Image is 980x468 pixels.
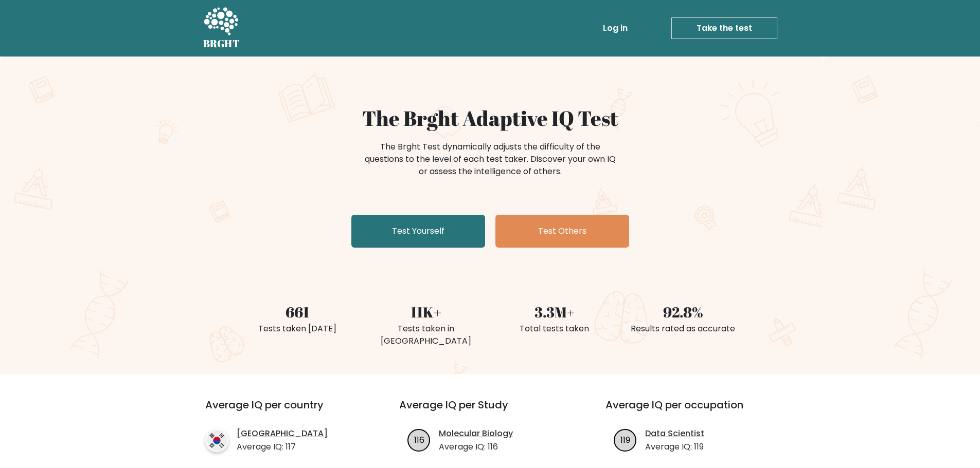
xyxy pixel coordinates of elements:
[205,429,228,452] img: country
[351,215,485,248] a: Test Yourself
[439,441,513,453] p: Average IQ: 116
[605,399,787,423] h3: Average IQ per occupation
[645,427,704,440] a: Data Scientist
[496,301,613,323] div: 3.3M+
[620,434,630,445] text: 119
[399,399,581,423] h3: Average IQ per Study
[368,323,484,347] div: Tests taken in [GEOGRAPHIC_DATA]
[495,215,629,248] a: Test Others
[368,301,484,323] div: 11K+
[203,38,240,50] h5: BRGHT
[237,427,328,440] a: [GEOGRAPHIC_DATA]
[237,441,328,453] p: Average IQ: 117
[362,141,619,178] div: The Brght Test dynamically adjusts the difficulty of the questions to the level of each test take...
[671,17,777,39] a: Take the test
[239,106,741,130] h1: The Brght Adaptive IQ Test
[203,4,240,52] a: BRGHT
[239,301,355,323] div: 661
[414,434,424,445] text: 116
[625,301,741,323] div: 92.8%
[599,18,632,39] a: Log in
[205,399,362,423] h3: Average IQ per country
[645,441,704,453] p: Average IQ: 119
[496,323,613,335] div: Total tests taken
[625,323,741,335] div: Results rated as accurate
[439,427,513,440] a: Molecular Biology
[239,323,355,335] div: Tests taken [DATE]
